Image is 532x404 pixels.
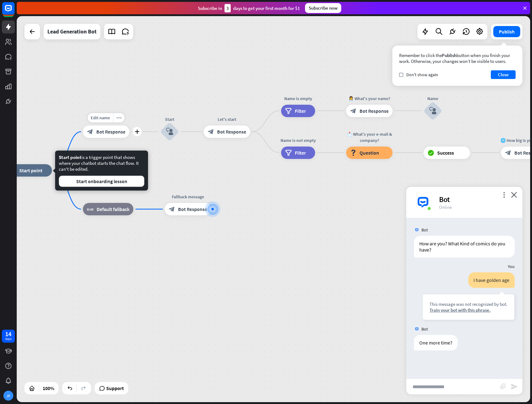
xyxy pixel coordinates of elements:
i: filter [285,108,292,114]
span: Edit name [91,115,110,121]
div: Name is empty [277,95,320,102]
i: block_user_input [429,107,437,115]
i: more_vert [501,192,507,198]
div: 📩 What's your e-mail & company? [342,131,397,143]
div: Bot [439,195,515,204]
i: send [511,383,518,390]
div: Online [439,204,515,210]
span: Filter [295,108,306,114]
i: filter [285,150,292,156]
div: This message was not recognized by bot. [430,301,508,307]
div: Train your bot with this phrase. [430,307,508,313]
span: Don't show again [406,72,438,77]
span: Bot Response [217,129,246,135]
div: One more time? [414,335,458,350]
i: close [511,192,517,198]
div: How are you? What Kind of comics do you have? [414,236,515,257]
span: Start point [59,154,81,160]
span: Bot [421,326,428,332]
div: Remember to click the button when you finish your work. Otherwise, your changes won’t be visible ... [399,52,516,64]
span: Start point [19,167,42,173]
div: Name is not empty [277,137,320,143]
div: Subscribe in days to get your first month for $1 [198,4,300,12]
i: more_horiz [116,116,121,120]
button: Open LiveChat chat widget [5,2,24,21]
i: block_question [350,150,356,156]
span: You [508,264,515,269]
button: Start onboarding lesson [59,176,144,187]
i: block_bot_response [169,206,175,212]
div: Start [151,116,188,122]
button: Publish [493,26,520,37]
span: Bot Response [96,129,125,135]
i: block_fallback [87,206,94,212]
div: JF [3,391,13,401]
i: block_bot_response [208,129,214,135]
div: Lead Generation Bot [47,24,97,39]
i: block_attachment [500,383,506,389]
div: Name [414,95,451,102]
i: plus [135,130,139,134]
span: Default fallback [97,206,129,212]
div: Let's start [199,116,255,122]
i: block_bot_response [350,108,356,114]
span: Bot Response [178,206,207,212]
span: Filter [295,150,306,156]
span: Question [360,150,379,156]
span: Bot [421,227,428,233]
div: Fallback message [160,194,216,200]
i: block_bot_response [87,129,93,135]
div: 14 [5,331,11,337]
span: Bot Response [360,108,389,114]
i: block_bot_response [505,150,511,156]
div: 3 [225,4,231,12]
button: Close [491,70,516,79]
span: Success [437,150,454,156]
span: Support [106,383,124,393]
div: is a trigger point that shows where your chatbot starts the chat flow. It can't be edited. [59,154,144,187]
div: Subscribe now [305,3,341,13]
a: 14 days [2,330,15,343]
div: 100% [41,383,56,393]
div: 👩‍💼 What's your name? [342,95,397,102]
i: block_success [428,150,434,156]
div: days [5,337,11,341]
div: I have golden age [468,272,515,288]
span: Publish [442,52,456,58]
i: block_user_input [166,128,173,135]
